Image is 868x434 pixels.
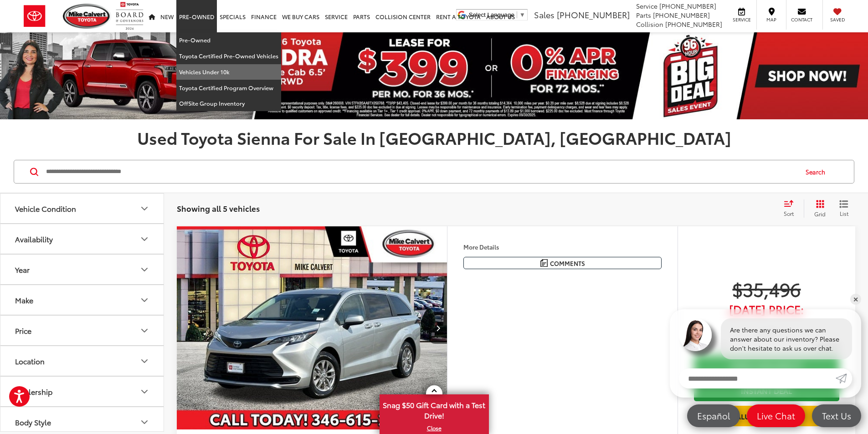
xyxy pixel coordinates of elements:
[139,203,150,214] div: Vehicle Condition
[139,356,150,367] div: Location
[540,259,548,267] img: Comments
[557,9,630,20] span: [PHONE_NUMBER]
[534,9,555,20] span: Sales
[721,318,852,359] div: Are there any questions we can answer about our inventory? Please don't hesitate to ask us over c...
[380,395,488,423] span: Snag $50 Gift Card with a Test Drive!
[636,1,657,10] span: Service
[784,209,794,217] span: Sort
[0,377,164,406] button: DealershipDealership
[0,346,164,376] button: LocationLocation
[176,96,281,111] a: OffSite Group Inventory
[139,386,150,397] div: Dealership
[659,1,716,10] span: [PHONE_NUMBER]
[0,316,164,345] button: PricePrice
[679,368,836,388] input: Enter your message
[832,199,855,218] button: List View
[0,194,164,223] button: Vehicle ConditionVehicle Condition
[694,277,839,300] span: $35,496
[694,305,839,314] span: [DATE] Price:
[636,20,663,29] span: Collision
[15,326,31,335] div: Price
[139,234,150,245] div: Availability
[752,410,800,421] span: Live Chat
[747,404,805,427] a: Live Chat
[176,226,448,430] img: 2023 Toyota Sienna LE 8 Passenger
[761,16,781,23] span: Map
[15,387,52,396] div: Dealership
[693,410,734,421] span: Español
[429,312,447,344] button: Next image
[550,259,585,268] span: Comments
[0,224,164,254] button: AvailabilityAvailability
[804,199,832,218] button: Grid View
[15,235,53,243] div: Availability
[63,4,111,29] img: Mike Calvert Toyota
[519,11,525,18] span: ▼
[139,264,150,275] div: Year
[139,417,150,428] div: Body Style
[779,199,804,218] button: Select sort value
[814,210,826,218] span: Grid
[687,404,740,427] a: Español
[679,318,712,351] img: Agent profile photo
[176,48,281,64] a: Toyota Certified Pre-Owned Vehicles
[653,10,710,20] span: [PHONE_NUMBER]
[791,16,812,23] span: Contact
[176,226,448,429] div: 2023 Toyota Sienna LE 8 Passenger 0
[15,418,51,426] div: Body Style
[836,368,852,388] a: Submit
[731,16,752,23] span: Service
[797,160,838,183] button: Search
[139,325,150,336] div: Price
[463,257,662,269] button: Comments
[0,285,164,315] button: MakeMake
[15,357,45,365] div: Location
[636,10,651,20] span: Parts
[15,204,76,213] div: Vehicle Condition
[812,404,861,427] a: Text Us
[463,244,662,250] h4: More Details
[839,209,848,217] span: List
[665,20,722,29] span: [PHONE_NUMBER]
[0,255,164,284] button: YearYear
[15,265,30,274] div: Year
[176,64,281,80] a: Vehicles Under 10k
[817,410,856,421] span: Text Us
[176,32,281,48] a: Pre-Owned
[15,296,33,304] div: Make
[176,226,448,429] a: 2023 Toyota Sienna LE 8 Passenger2023 Toyota Sienna LE 8 Passenger2023 Toyota Sienna LE 8 Passeng...
[176,80,281,96] a: Toyota Certified Program Overview
[827,16,847,23] span: Saved
[45,161,797,183] input: Search by Make, Model, or Keyword
[139,295,150,306] div: Make
[177,203,260,214] span: Showing all 5 vehicles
